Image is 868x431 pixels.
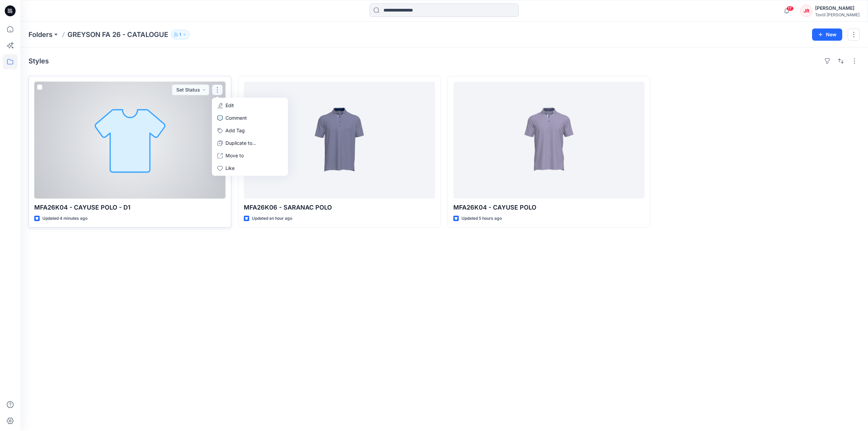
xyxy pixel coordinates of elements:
p: Updated 4 minutes ago [42,215,87,222]
p: Edit [225,102,234,109]
span: 17 [786,6,794,11]
button: New [812,28,842,41]
button: Add Tag [213,124,287,137]
div: JR [800,5,812,17]
div: [PERSON_NAME] [815,4,860,12]
button: 1 [171,30,190,39]
p: Duplicate to... [225,139,256,146]
p: GREYSON FA 26 - CATALOGUE [67,30,168,39]
p: Like [225,164,235,172]
a: Edit [213,99,287,112]
a: Folders [28,30,53,39]
p: MFA26K06 - SARANAC POLO [244,203,435,212]
p: MFA26K04 - CAYUSE POLO [453,203,645,212]
a: MFA26K04 - CAYUSE POLO - D1 [34,82,225,199]
p: Move to [225,152,244,159]
a: MFA26K04 - CAYUSE POLO [453,82,645,199]
p: Updated 5 hours ago [461,215,502,222]
p: Updated an hour ago [252,215,292,222]
p: 1 [179,31,181,38]
h4: Styles [28,57,49,65]
a: MFA26K06 - SARANAC POLO [244,82,435,199]
p: Comment [225,114,247,121]
div: Textil [PERSON_NAME] [815,12,860,17]
p: MFA26K04 - CAYUSE POLO - D1 [34,203,225,212]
